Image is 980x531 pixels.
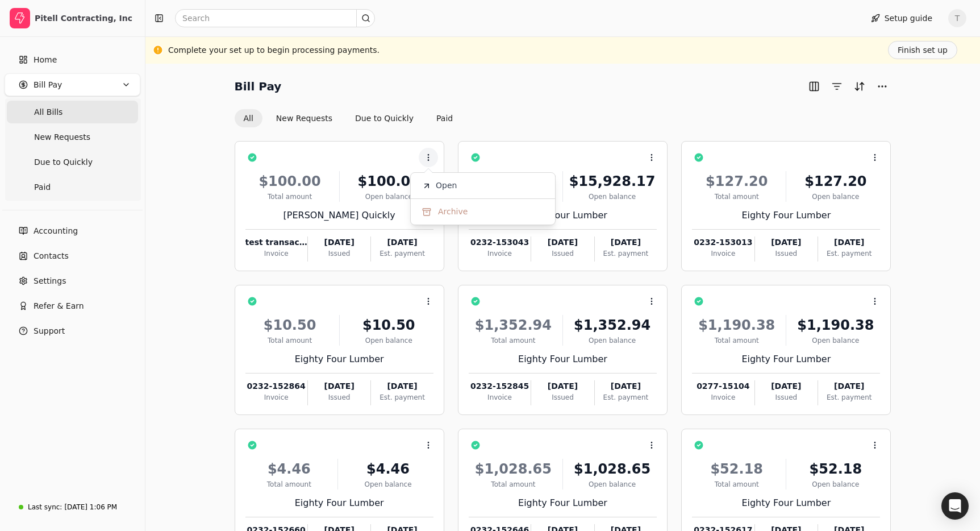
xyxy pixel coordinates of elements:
a: Contacts [5,244,140,267]
div: [DATE] [308,237,370,248]
div: Eighty Four Lumber [469,496,657,510]
div: Eighty Four Lumber [692,496,880,510]
div: Eighty Four Lumber [245,496,433,510]
button: Due to Quickly [346,109,423,127]
div: $15,928.17 [469,171,558,192]
div: $1,352.94 [568,315,657,335]
div: Pitell Contracting, Inc [35,13,135,24]
span: Home [34,54,57,66]
div: Open balance [568,479,657,489]
div: Open Intercom Messenger [941,492,969,520]
span: Support [34,325,65,337]
div: 0232-153013 [692,237,754,248]
div: Open balance [344,335,433,346]
div: $100.00 [245,171,335,192]
div: Est. payment [371,392,433,403]
div: Est. payment [818,248,880,259]
div: Invoice [245,392,307,403]
button: Bill Pay [5,73,140,96]
div: 0232-153043 [469,237,531,248]
div: Est. payment [371,248,433,259]
div: Total amount [469,479,558,489]
div: Total amount [245,335,335,346]
span: All Bills [34,106,62,118]
div: Total amount [245,479,333,489]
div: [DATE] [308,380,370,392]
div: Issued [755,392,818,403]
a: Last sync:[DATE] 1:06 PM [5,497,140,517]
div: Est. payment [595,392,657,403]
div: [DATE] [531,237,594,248]
div: $1,352.94 [469,315,558,335]
span: Due to Quickly [34,156,93,168]
div: $1,190.38 [791,315,880,335]
div: Invoice filter options [235,109,462,127]
div: test transaction [245,237,307,248]
span: Settings [34,275,66,287]
div: Open balance [791,479,880,489]
div: $100.00 [344,171,433,192]
button: Support [5,320,140,342]
span: Archive [438,206,468,218]
div: Issued [755,248,818,259]
button: Setup guide [862,9,941,27]
span: Refer & Earn [34,300,84,312]
div: Invoice [692,392,754,403]
a: Accounting [5,219,140,242]
span: Accounting [34,225,78,237]
div: Invoice [469,248,531,259]
div: $52.18 [791,459,880,479]
div: $1,028.65 [469,459,558,479]
span: Open [436,180,457,192]
div: Total amount [469,335,558,346]
div: Open balance [791,335,880,346]
div: Issued [531,248,594,259]
button: New Requests [267,109,341,127]
div: Total amount [245,192,335,202]
div: Eighty Four Lumber [692,352,880,366]
h2: Bill Pay [235,77,282,96]
span: Paid [34,181,51,193]
div: [DATE] [755,380,818,392]
a: Home [5,48,140,71]
div: 0232-152864 [245,380,307,392]
span: Bill Pay [34,79,62,91]
div: $1,028.65 [568,459,657,479]
div: $52.18 [692,459,781,479]
div: $1,190.38 [692,315,781,335]
div: Total amount [692,192,781,202]
div: Issued [531,392,594,403]
div: Eighty Four Lumber [469,352,657,366]
div: $4.46 [245,459,333,479]
span: New Requests [34,131,90,143]
button: More [873,77,891,96]
div: [DATE] [755,237,818,248]
div: Complete your set up to begin processing payments. [168,44,380,56]
button: Paid [427,109,462,127]
div: Eighty Four Lumber [245,352,433,366]
a: All Bills [7,101,138,123]
span: Contacts [34,250,69,262]
div: Invoice [245,248,307,259]
a: Paid [7,176,138,198]
div: $4.46 [343,459,433,479]
div: $10.50 [245,315,335,335]
div: [DATE] [371,380,433,392]
div: [DATE] [595,237,657,248]
div: Issued [308,392,370,403]
div: $10.50 [344,315,433,335]
button: Finish set up [888,41,957,59]
div: Eighty Four Lumber [469,209,657,222]
div: [DATE] [818,237,880,248]
input: Search [175,9,375,27]
div: Open balance [344,192,433,202]
button: All [235,109,262,127]
div: Total amount [692,479,781,489]
div: [DATE] [531,380,594,392]
button: T [948,9,966,27]
a: Settings [5,269,140,292]
div: [DATE] [371,237,433,248]
div: 0277-15104 [692,380,754,392]
div: Total amount [692,335,781,346]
